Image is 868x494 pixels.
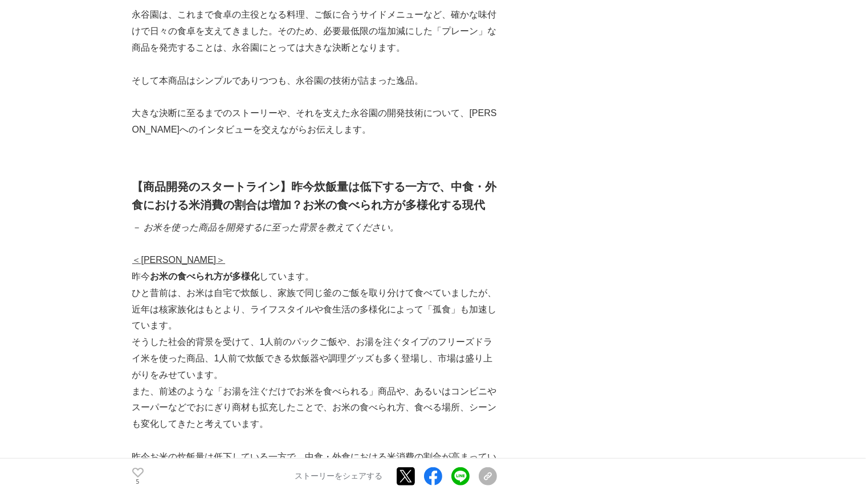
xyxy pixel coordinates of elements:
[132,105,497,138] p: 大きな決断に至るまでのストーリーや、それを支えた永谷園の開発技術について、[PERSON_NAME]へのインタビューを交えながらお伝えします。
[132,255,226,265] u: ＜[PERSON_NAME]＞
[132,334,497,383] p: そうした社会的背景を受けて、1人前のパックご飯や、お湯を注ぐタイプのフリーズドライ米を使った商品、1人前で炊飯できる炊飯器や調理グッズも多く登場し、市場は盛り上がりをみせています。
[132,73,497,89] p: そして本商品はシンプルでありつつも、永谷園の技術が詰まった逸品。
[132,7,497,56] p: 永谷園は、これまで食卓の主役となる料理、ご飯に合うサイドメニューなど、確かな味付けで日々の食卓を支えてきました。そのため、必要最低限の塩加減にした「プレーン」な商品を発売することは、永谷園にとっ...
[132,479,144,484] p: 5
[132,285,497,334] p: ひと昔前は、お米は自宅で炊飯し、家族で同じ釜のご飯を取り分けて食べていましたが、近年は核家族化はもとより、ライフスタイルや食生活の多様化によって「孤食」も加速しています。
[132,223,399,232] em: － お米を使った商品を開発するに至った背景を教えてください。
[132,384,497,433] p: また、前述のような「お湯を注ぐだけでお米を食べられる」商品や、あるいはコンビニやスーパーなどでおにぎり商材も拡充したことで、お米の食べられ方、食べる場所、シーンも変化してきたと考えています。
[295,471,383,481] p: ストーリーをシェアする
[132,180,497,211] strong: 【商品開発のスタートライン】昨今炊飯量は低下する一方で、中食・外食における米消費の割合は増加？お米の食べられ方が多様化する現代
[150,271,260,281] strong: お米の食べられ方が多様化
[132,269,497,285] p: 昨今 しています。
